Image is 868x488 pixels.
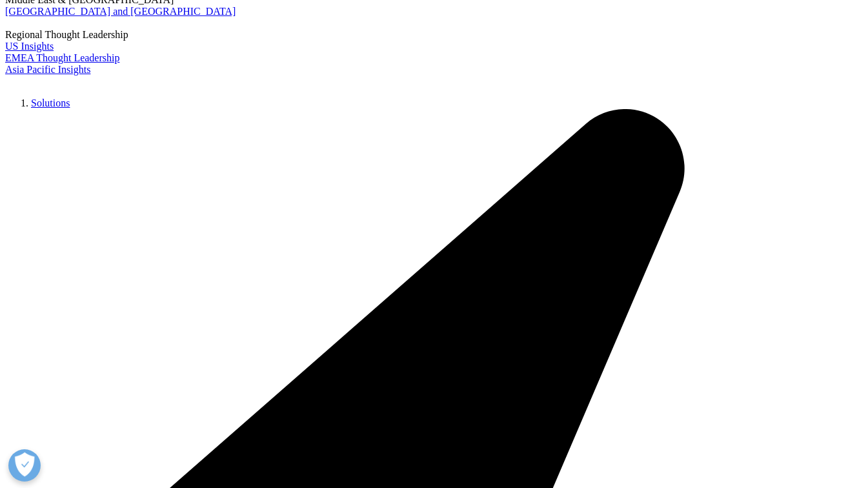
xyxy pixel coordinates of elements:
div: Regional Thought Leadership [5,29,863,41]
a: EMEA Thought Leadership [5,52,119,63]
button: Open Preferences [8,449,41,482]
a: Solutions [31,97,70,108]
a: Asia Pacific Insights [5,64,90,75]
a: US Insights [5,41,54,52]
a: [GEOGRAPHIC_DATA] and [GEOGRAPHIC_DATA] [5,6,236,17]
